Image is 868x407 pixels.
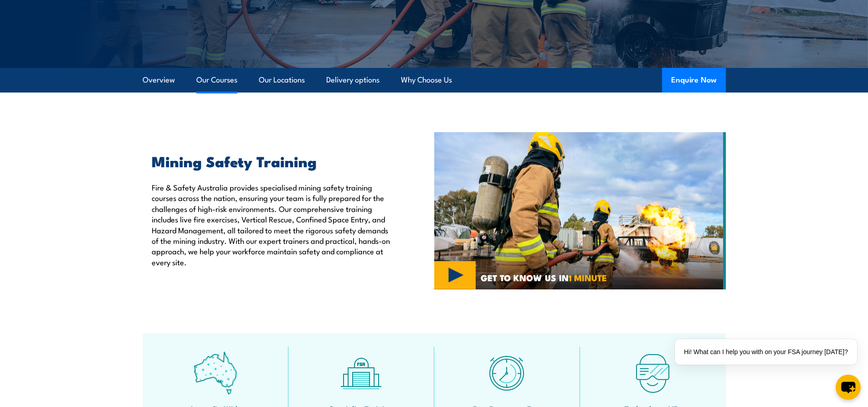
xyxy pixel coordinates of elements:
span: GET TO KNOW US IN [481,273,607,282]
div: Hi! What can I help you with on your FSA journey [DATE]? [675,339,857,365]
p: Fire & Safety Australia provides specialised mining safety training courses across the nation, en... [152,182,392,267]
img: auswide-icon [194,351,237,395]
strong: 1 MINUTE [569,271,607,284]
img: tech-icon [631,351,674,395]
a: Overview [143,68,175,92]
a: Our Courses [196,68,237,92]
img: MINING SAFETY TRAINING COURSES [434,132,726,290]
button: chat-button [836,375,861,400]
a: Our Locations [259,68,305,92]
a: Delivery options [326,68,380,92]
button: Enquire Now [662,68,726,93]
h2: Mining Safety Training [152,155,392,167]
img: facilities-icon [339,351,383,395]
img: fast-icon [485,351,529,395]
a: Why Choose Us [401,68,452,92]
